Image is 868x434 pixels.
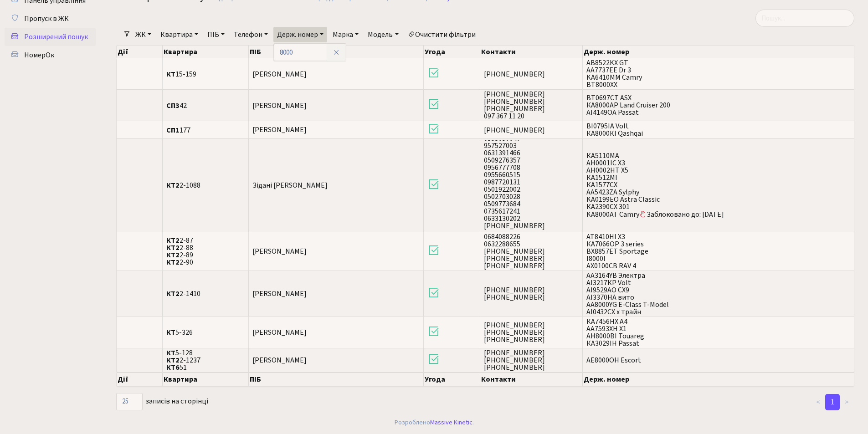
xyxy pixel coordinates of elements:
a: 1 [825,394,840,410]
a: Держ. номер [273,27,327,42]
span: АА3164YB Электра АІ3217КР Volt АІ9529АО СХ9 АІ3370НА вито AA8000YG E-Class T-Model АІ0432СХ х трайн [586,272,850,316]
span: 15-159 [166,71,244,78]
a: Очистити фільтри [404,27,479,42]
b: КТ2 [166,180,180,190]
th: Квартира [163,46,248,58]
b: КТ2 [166,243,180,253]
span: АЕ8000ОН Escort [586,357,850,364]
a: Марка [329,27,362,42]
b: КТ2 [166,235,180,245]
input: Пошук... [755,10,854,27]
a: Квартира [157,27,202,42]
th: Дії [117,46,163,58]
b: КТ [166,69,175,79]
a: Телефон [230,27,272,42]
span: [PHONE_NUMBER] [PHONE_NUMBER] [PHONE_NUMBER] 097 367 11 20 [484,91,578,120]
span: 2-1088 [166,182,244,189]
a: Пропуск в ЖК [5,10,96,28]
span: КА7456НХ A4 АА7593ХН X1 AH8000BI Touareg КА3029ІН Passat [586,318,850,347]
span: АТ8410НІ X3 КА7066ОР 3 series ВХ8857ЕТ Sportage І8000І АХ0100СВ RAV 4 [586,233,850,270]
th: Дії [117,373,163,386]
b: КТ [166,348,175,358]
b: КТ [166,327,175,337]
span: [PHONE_NUMBER] [PHONE_NUMBER] [PHONE_NUMBER] [484,349,578,371]
span: AB8522KX GT AA7737EE Dr 3 KA6410MM Camry BT8000XX [586,59,850,88]
b: КТ2 [166,250,180,260]
span: [PERSON_NAME] [252,355,307,365]
th: Угода [424,373,480,386]
span: BT0697CT ASX КА8000АР Land Cruiser 200 AI4149OA Passat [586,94,850,116]
span: BI0795IA Volt КА8000КІ Qashqai [586,123,850,137]
b: СП3 [166,101,180,111]
th: ПІБ [249,373,424,386]
span: 2-1410 [166,290,244,297]
b: КТ2 [166,257,180,267]
span: 177 [166,127,244,134]
span: [PERSON_NAME] [252,69,307,79]
span: [PHONE_NUMBER] [PHONE_NUMBER] [484,286,578,301]
a: ЖК [132,27,155,42]
span: [PHONE_NUMBER] [484,71,578,78]
span: Розширений пошук [24,32,88,42]
th: Держ. номер [583,46,854,58]
span: 5-128 2-1237 51 [166,349,244,371]
select: записів на сторінці [116,393,143,410]
span: [PHONE_NUMBER] [484,127,578,134]
label: записів на сторінці [116,393,208,410]
span: [PERSON_NAME] [252,289,307,299]
b: КТ2 [166,355,180,365]
th: ПІБ [249,46,424,58]
span: [PERSON_NAME] [252,101,307,111]
div: Розроблено . [395,418,474,428]
span: 0684088226 0632288655 [PHONE_NUMBER] [PHONE_NUMBER] [PHONE_NUMBER] [484,233,578,270]
span: [PERSON_NAME] [252,125,307,135]
b: СП1 [166,125,180,135]
a: Massive Kinetic [430,418,473,427]
th: Квартира [163,373,248,386]
span: Пропуск в ЖК [24,14,69,24]
b: КТ2 [166,289,180,299]
span: 0663475222 0970047879 0667986456 0969525505 0988484688 0737234722 0667307554 0731496039 095509704... [484,140,578,231]
span: Зідані [PERSON_NAME] [252,180,328,190]
span: [PERSON_NAME] [252,327,307,337]
span: [PHONE_NUMBER] [PHONE_NUMBER] [PHONE_NUMBER] [484,322,578,343]
span: НомерОк [24,50,54,60]
span: 2-87 2-88 2-89 2-90 [166,237,244,266]
a: НомерОк [5,46,96,64]
th: Контакти [480,373,582,386]
span: 42 [166,102,244,109]
th: Угода [424,46,480,58]
b: КТ6 [166,363,180,373]
span: 5-326 [166,329,244,336]
a: Модель [364,27,402,42]
th: Держ. номер [583,373,854,386]
span: КА5110МА AH0001IC X3 AH0002HT X5 КА1512МІ КА1577СХ АА5423ZA Sylphy KA0199EO Astra Classic КА2390С... [586,152,850,218]
th: Контакти [480,46,582,58]
span: [PERSON_NAME] [252,246,307,256]
a: ПІБ [204,27,228,42]
a: Розширений пошук [5,28,96,46]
